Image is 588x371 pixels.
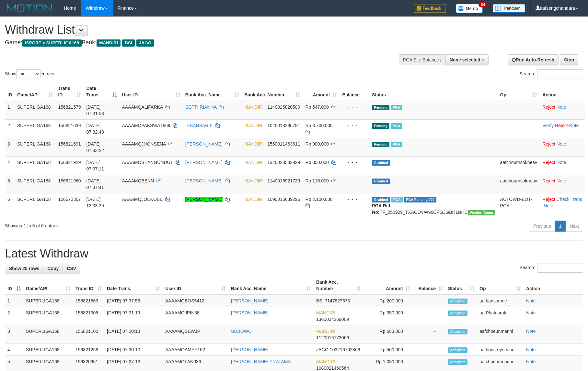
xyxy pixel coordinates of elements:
[5,69,54,79] label: Show entries
[498,156,540,175] td: aafchournsokneav
[450,57,480,62] span: None selected
[540,101,585,120] td: ·
[555,221,566,232] a: 1
[363,295,413,307] td: Rp 200,000
[242,82,303,101] th: Bank Acc. Number: activate to sort column ascending
[122,123,170,128] span: AAAAMQPAKSWAT669
[228,276,314,295] th: Bank Acc. Name: activate to sort column ascending
[526,298,536,303] a: Note
[524,276,583,295] th: Action
[557,197,582,202] a: Check Trans
[468,210,495,215] span: Vendor URL: https://trx31.1velocity.biz
[477,276,524,295] th: Op: activate to sort column ascending
[104,276,163,295] th: Date Trans.: activate to sort column ascending
[342,159,367,166] div: - - -
[104,295,163,307] td: [DATE] 07:37:55
[86,160,104,171] span: [DATE] 07:37:11
[342,104,367,110] div: - - -
[305,160,329,165] span: Rp 350.000
[413,307,445,325] td: -
[58,141,81,147] span: 156821691
[316,298,324,303] span: BSI
[363,325,413,344] td: Rp 683,000
[5,344,23,356] td: 4
[23,344,73,356] td: SUPERLIGA168
[305,141,329,147] span: Rp 900.000
[58,104,81,110] span: 156821579
[391,197,403,202] span: Marked by aafsengchandara
[23,325,73,344] td: SUPERLIGA168
[325,298,350,303] span: Copy 7147827673 to clipboard
[520,69,583,79] label: Search:
[244,197,263,202] span: MANDIRI
[414,4,446,13] img: Feedback.jpg
[540,156,585,175] td: ·
[63,263,80,274] a: CSV
[372,123,389,129] span: Pending
[5,138,15,156] td: 3
[477,307,524,325] td: aafPhalnarak
[5,220,240,229] div: Showing 1 to 6 of 6 entries
[73,295,104,307] td: 156821869
[542,178,555,183] a: Reject
[185,123,213,128] a: IRSANSARIF
[305,123,332,128] span: Rp 3.700.000
[122,197,163,202] span: AAAAMQJOEKOBE
[540,193,585,218] td: · ·
[267,104,300,110] span: Copy 1140025820500 to clipboard
[456,4,483,13] img: Button%20Memo.svg
[372,203,391,215] b: PGA Ref. No:
[84,82,119,101] th: Date Trans.: activate to sort column descending
[15,175,55,193] td: SUPERLIGA168
[529,221,555,232] a: Previous
[5,23,386,36] h1: Withdraw List
[97,39,121,47] span: MANDIRI
[244,104,263,110] span: MANDIRI
[557,160,566,165] a: Note
[163,295,228,307] td: AAAAMQBOS5412
[540,119,585,138] td: · ·
[122,104,163,110] span: AAAAMQALIFARKA
[413,276,445,295] th: Balance: activate to sort column ascending
[55,82,84,101] th: Trans ID: activate to sort column ascending
[5,247,583,260] h1: Latest Withdraw
[413,325,445,344] td: -
[316,347,329,352] span: JAGO
[542,141,555,147] a: Reject
[477,295,524,307] td: aafbansomne
[244,141,263,147] span: MANDIRI
[104,307,163,325] td: [DATE] 07:31:19
[23,307,73,325] td: SUPERLIGA168
[340,82,369,101] th: Balance
[305,178,329,183] span: Rp 115.000
[542,160,555,165] a: Reject
[122,160,173,165] span: AAAAMQSEANGUNDUT
[231,347,268,352] a: [PERSON_NAME]
[86,104,104,116] span: [DATE] 07:31:58
[316,335,349,340] span: Copy 1120016773066 to clipboard
[185,160,223,165] a: [PERSON_NAME]
[58,160,81,165] span: 156821929
[445,54,489,65] button: None selected
[526,359,536,364] a: Note
[404,197,436,202] span: PGA Pending
[314,276,363,295] th: Bank Acc. Number: activate to sort column ascending
[448,347,467,353] span: Accepted
[369,193,497,218] td: TF_250929_TXACOYW96CPG3GBH1NHC
[23,295,73,307] td: SUPERLIGA168
[231,310,268,315] a: [PERSON_NAME]
[5,325,23,344] td: 3
[537,263,583,273] input: Search:
[399,54,445,65] div: PGA Site Balance /
[342,196,367,202] div: - - -
[104,344,163,356] td: [DATE] 07:30:10
[391,123,402,129] span: Marked by aafchoeunmanni
[5,156,15,175] td: 4
[9,266,39,271] span: Show 25 rows
[163,276,228,295] th: User ID: activate to sort column ascending
[122,141,166,147] span: AAAAMQJHONSENA
[43,263,63,274] a: Copy
[73,276,104,295] th: Trans ID: activate to sort column ascending
[244,123,263,128] span: MANDIRI
[86,197,104,208] span: [DATE] 12:33:39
